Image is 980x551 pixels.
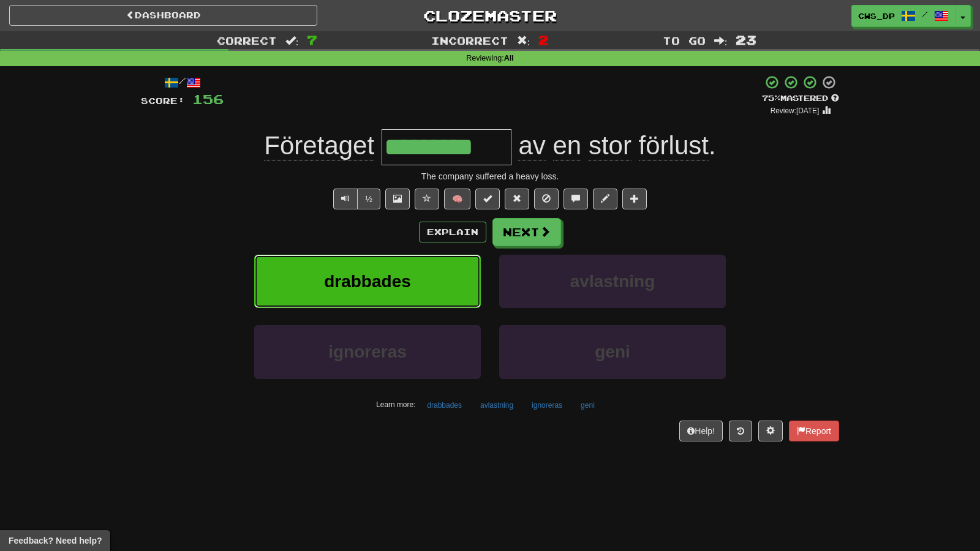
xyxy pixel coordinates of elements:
[922,10,928,18] span: /
[357,189,380,209] button: ½
[254,325,481,378] button: ignoreras
[729,421,752,441] button: Round history (alt+y)
[518,131,545,160] span: av
[285,36,299,46] span: :
[473,396,520,414] button: avlastning
[331,189,380,209] div: Text-to-speech controls
[9,5,317,26] a: Dashboard
[505,189,529,209] button: Reset to 0% Mastered (alt+r)
[563,189,588,209] button: Discuss sentence (alt+u)
[419,222,486,242] button: Explain
[324,272,411,291] span: drabbades
[192,91,224,107] span: 156
[376,400,415,409] small: Learn more:
[141,75,224,90] div: /
[553,131,582,160] span: en
[570,272,655,291] span: avlastning
[517,36,530,46] span: :
[499,255,726,308] button: avlastning
[789,421,839,441] button: Report
[622,189,647,209] button: Add to collection (alt+a)
[504,54,514,62] strong: All
[444,189,470,209] button: 🧠
[328,342,407,361] span: ignoreras
[511,131,716,160] span: .
[217,34,277,47] span: Correct
[858,10,895,21] span: cws_dp
[141,170,839,182] div: The company suffered a heavy loss.
[595,342,630,361] span: geni
[415,189,439,209] button: Favorite sentence (alt+f)
[336,5,644,26] a: Clozemaster
[254,255,481,308] button: drabbades
[762,93,839,104] div: Mastered
[663,34,706,47] span: To go
[736,32,756,47] span: 23
[264,131,374,160] span: Företaget
[534,189,559,209] button: Ignore sentence (alt+i)
[538,32,549,47] span: 2
[714,36,728,46] span: :
[420,396,469,414] button: drabbades
[141,96,185,106] span: Score:
[851,5,956,27] a: cws_dp /
[771,107,820,115] small: Review: [DATE]
[431,34,508,47] span: Incorrect
[475,189,500,209] button: Set this sentence to 100% Mastered (alt+m)
[307,32,317,47] span: 7
[574,396,601,414] button: geni
[333,189,358,209] button: Play sentence audio (ctl+space)
[762,93,780,103] span: 75 %
[593,189,617,209] button: Edit sentence (alt+d)
[679,421,723,441] button: Help!
[499,325,726,378] button: geni
[385,189,410,209] button: Show image (alt+x)
[639,131,709,160] span: förlust
[589,131,631,160] span: stor
[525,396,569,414] button: ignoreras
[492,218,561,246] button: Next
[9,534,102,547] span: Open feedback widget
